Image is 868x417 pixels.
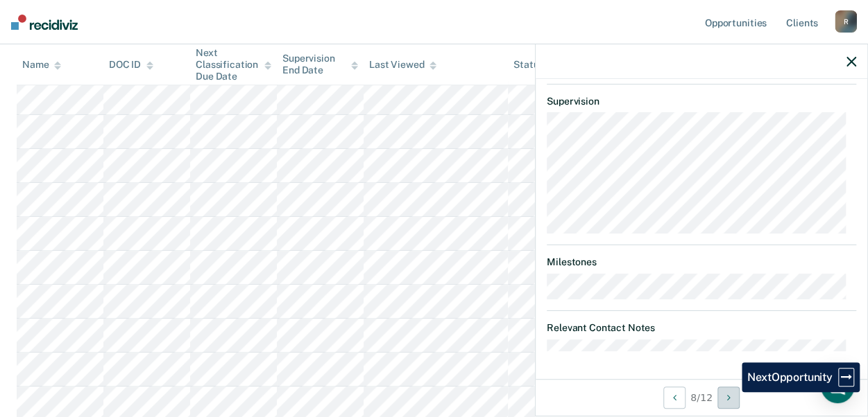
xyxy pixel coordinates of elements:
div: DOC ID [109,59,153,71]
div: R [835,10,857,33]
div: Next Classification Due Date [196,47,271,82]
div: 8 / 12 [536,379,867,416]
button: Previous Opportunity [663,387,686,409]
div: Open Intercom Messenger [821,370,854,403]
img: Recidiviz [11,15,78,30]
div: Name [22,59,61,71]
div: Supervision End Date [282,53,358,76]
button: Next Opportunity [717,387,740,409]
div: Status [513,59,543,71]
dt: Supervision [547,96,856,107]
dt: Relevant Contact Notes [547,322,856,334]
div: Last Viewed [369,59,436,71]
dt: Milestones [547,256,856,268]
